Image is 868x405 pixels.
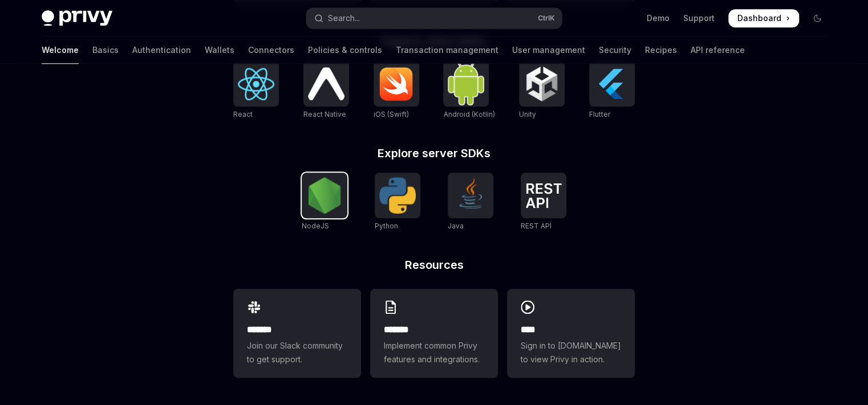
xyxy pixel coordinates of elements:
a: Android (Kotlin)Android (Kotlin) [443,61,494,120]
a: UnityUnity [519,61,565,120]
button: Toggle dark mode [808,9,826,27]
span: Android (Kotlin) [443,110,494,118]
span: Flutter [589,110,610,118]
img: Python [379,177,416,214]
a: JavaJava [448,173,493,232]
img: Android (Kotlin) [448,62,484,105]
a: User management [512,36,585,64]
a: Policies & controls [308,36,382,64]
span: Unity [519,110,536,118]
a: Demo [647,13,670,24]
img: dark logo [42,10,112,26]
div: Search... [328,11,360,25]
a: Welcome [42,36,79,64]
a: Dashboard [728,9,799,27]
span: Join our Slack community to get support. [247,339,347,366]
a: Connectors [248,36,294,64]
a: Support [683,13,715,24]
a: ****Sign in to [DOMAIN_NAME] to view Privy in action. [507,289,635,378]
span: React [233,110,253,118]
h2: Resources [233,259,635,271]
img: Flutter [594,66,630,102]
span: Dashboard [737,13,781,24]
a: **** **Join our Slack community to get support. [233,289,361,378]
span: REST API [521,222,551,230]
a: Authentication [132,36,191,64]
img: React Native [308,67,344,100]
a: REST APIREST API [521,173,566,232]
a: Security [599,36,631,64]
img: React [238,68,274,100]
span: NodeJS [302,222,329,230]
a: Transaction management [396,36,498,64]
span: Java [448,222,464,230]
a: API reference [691,36,745,64]
a: ReactReact [233,61,279,120]
span: iOS (Swift) [374,110,409,118]
span: Python [375,222,398,230]
a: iOS (Swift)iOS (Swift) [374,61,419,120]
span: Implement common Privy features and integrations. [384,339,484,366]
a: **** **Implement common Privy features and integrations. [370,289,498,378]
img: NodeJS [306,177,343,214]
a: Recipes [645,36,677,64]
a: Basics [92,36,119,64]
a: NodeJSNodeJS [302,173,347,232]
img: iOS (Swift) [378,67,415,101]
img: Unity [524,66,560,102]
a: React NativeReact Native [303,61,349,120]
img: REST API [525,183,562,208]
a: Wallets [205,36,234,64]
img: Java [452,177,489,214]
a: FlutterFlutter [589,61,635,120]
span: React Native [303,110,346,118]
span: Ctrl K [538,14,555,23]
a: PythonPython [375,173,420,232]
span: Sign in to [DOMAIN_NAME] to view Privy in action. [521,339,621,366]
h2: Explore server SDKs [233,148,635,159]
button: Open search [306,8,562,28]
